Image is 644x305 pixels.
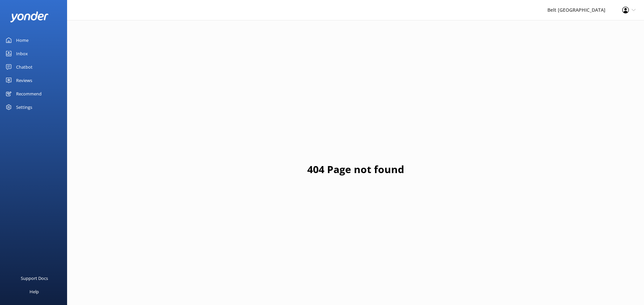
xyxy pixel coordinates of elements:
[16,33,29,47] div: Home
[16,47,28,60] div: Inbox
[21,272,48,285] div: Support Docs
[30,285,39,298] div: Help
[16,74,32,87] div: Reviews
[307,161,404,177] h1: 404 Page not found
[16,87,42,100] div: Recommend
[16,100,32,114] div: Settings
[16,60,33,74] div: Chatbot
[10,11,49,22] img: yonder-white-logo.png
